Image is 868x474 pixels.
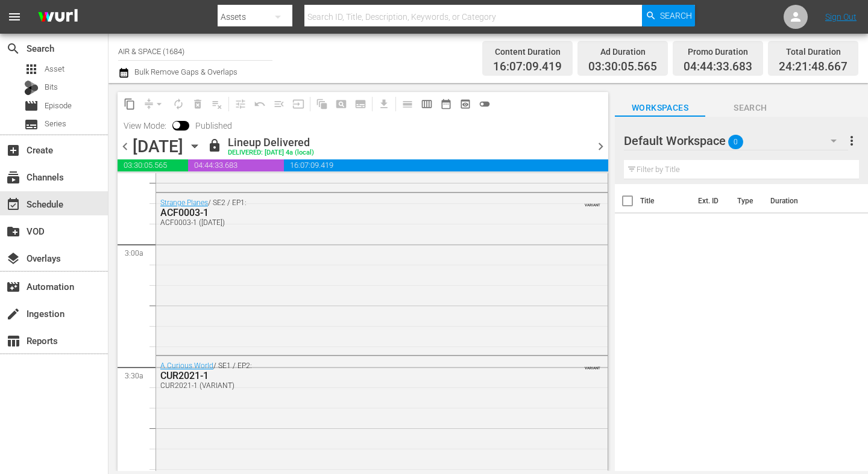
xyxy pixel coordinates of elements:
img: ans4CAIJ8jUAAAAAAAAAAAAAAAAAAAAAAAAgQb4GAAAAAAAAAAAAAAAAAAAAAAAAJMjXAAAAAAAAAAAAAAAAAAAAAAAAgAT5G... [29,3,87,31]
div: / SE1 / EP2: [160,362,540,390]
span: 24:21:48.667 [779,60,848,74]
span: 04:44:33.683 [684,60,752,74]
span: Remove Gaps & Overlaps [139,94,169,114]
div: Default Workspace [624,124,848,158]
span: Schedule [6,197,20,212]
span: Customize Events [227,92,250,115]
span: chevron_right [593,139,608,154]
span: Automation [6,280,20,294]
th: Ext. ID [691,184,730,218]
span: Create Series Block [351,94,370,114]
span: Series [24,117,39,132]
span: lock [207,138,222,153]
span: 03:30:05.565 [118,159,188,171]
span: menu [7,10,22,24]
span: Published [189,121,238,131]
th: Title [640,184,691,218]
span: Toggle to switch from Published to Draft view. [172,121,181,129]
div: CUR2021-1 (VARIANT) [160,381,540,390]
button: Search [642,5,695,26]
span: Channels [6,170,20,185]
span: VARIANT [585,197,600,207]
span: Loop Content [169,94,188,114]
span: 16:07:09.419 [284,159,608,171]
span: date_range_outlined [440,98,452,110]
span: Day Calendar View [394,92,417,115]
span: Bits [45,81,58,93]
span: Search [705,100,796,115]
a: Strange Planes [160,199,208,207]
span: toggle_off [479,98,491,110]
span: calendar_view_week_outlined [421,98,433,110]
span: more_vert [844,134,859,148]
th: Duration [763,184,835,218]
div: Bits [24,81,39,95]
div: ACF0003-1 ([DATE]) [160,218,540,227]
span: View Backup [456,94,475,114]
span: Episode [24,99,39,113]
span: Update Metadata from Key Asset [289,94,308,114]
div: CUR2021-1 [160,370,540,381]
span: Reports [6,334,20,348]
span: Select an event to delete [188,94,207,114]
span: Search [660,5,692,26]
span: Create [6,143,20,158]
th: Type [730,184,763,218]
span: Create Search Block [332,94,351,114]
span: 0 [728,129,743,155]
span: Episode [45,100,72,112]
span: Overlays [6,251,20,266]
div: Ad Duration [588,43,657,60]
span: View Mode: [118,121,172,131]
span: Asset [24,62,39,76]
span: preview_outlined [459,98,471,110]
span: Month Calendar View [436,94,456,114]
span: content_copy [124,98,136,110]
span: Clear Lineup [207,94,227,114]
span: 04:44:33.683 [188,159,283,171]
span: Revert to Primary Episode [250,94,269,114]
span: 03:30:05.565 [588,60,657,74]
a: A Curious World [160,362,213,370]
span: Week Calendar View [417,94,436,114]
span: Asset [45,63,64,75]
div: Lineup Delivered [228,136,314,149]
div: Promo Duration [684,43,752,60]
span: Download as CSV [370,92,394,115]
div: DELIVERED: [DATE] 4a (local) [228,149,314,157]
a: Sign Out [825,12,857,22]
button: more_vert [844,126,859,155]
span: Bulk Remove Gaps & Overlaps [133,67,237,76]
span: Fill episodes with ad slates [269,94,289,114]
span: Copy Lineup [120,94,139,114]
span: 24 hours Lineup View is OFF [475,94,494,114]
span: chevron_left [118,139,133,154]
div: ACF0003-1 [160,207,540,218]
div: Total Duration [779,43,848,60]
span: 16:07:09.419 [493,60,562,74]
span: VOD [6,224,20,239]
span: Workspaces [615,100,705,115]
span: Ingestion [6,307,20,321]
div: Content Duration [493,43,562,60]
span: Series [45,118,66,130]
div: [DATE] [133,137,183,156]
div: / SE2 / EP1: [160,199,540,227]
span: Refresh All Search Blocks [308,92,332,115]
span: VARIANT [585,360,600,370]
span: Search [6,42,20,56]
